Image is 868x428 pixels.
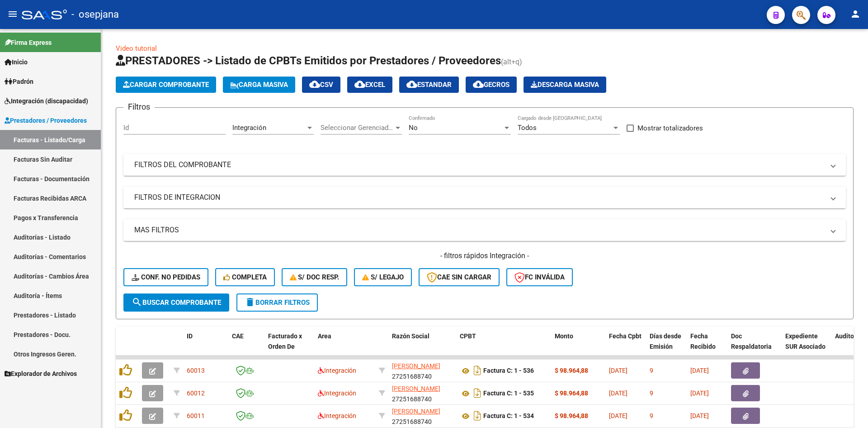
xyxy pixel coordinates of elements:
span: Descarga Masiva [531,81,599,89]
span: Razón Social [392,332,429,340]
h4: - filtros rápidos Integración - [123,251,846,261]
span: Todos [518,124,537,132]
span: Estandar [406,81,452,89]
span: - osepjana [71,5,119,24]
i: Descargar documento [472,386,483,400]
span: Fecha Cpbt [609,332,642,340]
span: 9 [650,367,653,374]
datatable-header-cell: CPBT [456,327,551,366]
mat-icon: cloud_download [406,79,417,90]
strong: Factura C: 1 - 534 [483,413,534,420]
div: 27251688740 [392,384,453,403]
datatable-header-cell: Fecha Recibido [687,327,727,366]
span: [DATE] [690,412,709,419]
span: 60012 [187,390,205,397]
span: Auditoria [835,332,862,340]
mat-icon: cloud_download [473,79,484,90]
span: 9 [650,390,653,397]
span: Integración (discapacidad) [5,96,88,106]
span: 9 [650,412,653,419]
datatable-header-cell: Razón Social [388,327,456,366]
mat-icon: cloud_download [309,79,320,90]
strong: $ 98.964,88 [555,390,588,397]
span: Padrón [5,77,33,87]
span: S/ Doc Resp. [290,273,340,281]
button: Estandar [399,77,459,93]
button: Buscar Comprobante [123,293,229,312]
button: Carga Masiva [223,77,295,93]
strong: Factura C: 1 - 535 [483,390,534,397]
strong: $ 98.964,88 [555,367,588,374]
mat-icon: menu [7,9,18,19]
span: Monto [555,332,573,340]
span: Prestadores / Proveedores [5,115,87,125]
span: [DATE] [690,367,709,374]
app-download-masive: Descarga masiva de comprobantes (adjuntos) [524,77,606,93]
button: Descarga Masiva [524,77,606,93]
span: Integración [318,367,356,374]
a: Video tutorial [116,44,157,53]
span: 60011 [187,412,205,419]
i: Descargar documento [472,363,483,378]
button: CAE SIN CARGAR [419,268,500,286]
mat-panel-title: FILTROS DE INTEGRACION [134,192,824,202]
iframe: Intercom live chat [837,397,859,419]
datatable-header-cell: ID [183,327,228,366]
button: CSV [302,77,340,93]
div: 27251688740 [392,406,453,425]
span: Completa [223,273,267,281]
span: PRESTADORES -> Listado de CPBTs Emitidos por Prestadores / Proveedores [116,54,501,67]
datatable-header-cell: CAE [228,327,264,366]
mat-expansion-panel-header: MAS FILTROS [123,219,846,241]
datatable-header-cell: Expediente SUR Asociado [782,327,831,366]
mat-icon: cloud_download [354,79,365,90]
span: Inicio [5,57,28,67]
button: Completa [215,268,275,286]
span: Conf. no pedidas [132,273,200,281]
span: Seleccionar Gerenciador [321,124,394,132]
span: [PERSON_NAME] [392,362,440,370]
span: [DATE] [609,367,627,374]
span: CAE [232,332,244,340]
datatable-header-cell: Fecha Cpbt [605,327,646,366]
span: Firma Express [5,38,52,48]
mat-icon: search [132,297,142,308]
mat-panel-title: FILTROS DEL COMPROBANTE [134,160,824,170]
button: S/ legajo [354,268,412,286]
span: Carga Masiva [230,81,288,89]
span: Mostrar totalizadores [637,123,703,134]
span: Borrar Filtros [245,298,310,307]
mat-expansion-panel-header: FILTROS DE INTEGRACION [123,187,846,208]
span: Días desde Emisión [650,332,681,350]
span: ID [187,332,193,340]
button: Cargar Comprobante [116,77,216,93]
span: FC Inválida [514,273,565,281]
span: CPBT [460,332,476,340]
button: S/ Doc Resp. [282,268,348,286]
span: [PERSON_NAME] [392,408,440,415]
button: Borrar Filtros [236,293,318,312]
span: Area [318,332,331,340]
span: Cargar Comprobante [123,81,209,89]
datatable-header-cell: Días desde Emisión [646,327,687,366]
datatable-header-cell: Facturado x Orden De [264,327,314,366]
span: Integración [318,390,356,397]
span: CAE SIN CARGAR [427,273,491,281]
span: Buscar Comprobante [132,298,221,307]
datatable-header-cell: Doc Respaldatoria [727,327,782,366]
span: Expediente SUR Asociado [785,332,826,350]
button: Gecros [466,77,517,93]
span: [DATE] [690,390,709,397]
span: Doc Respaldatoria [731,332,772,350]
span: Gecros [473,81,509,89]
span: [DATE] [609,390,627,397]
mat-icon: person [850,9,861,19]
div: 27251688740 [392,361,453,380]
button: FC Inválida [506,268,573,286]
span: CSV [309,81,333,89]
datatable-header-cell: Area [314,327,375,366]
mat-expansion-panel-header: FILTROS DEL COMPROBANTE [123,154,846,176]
span: Explorador de Archivos [5,369,77,379]
strong: Factura C: 1 - 536 [483,367,534,375]
span: Integración [318,412,356,419]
